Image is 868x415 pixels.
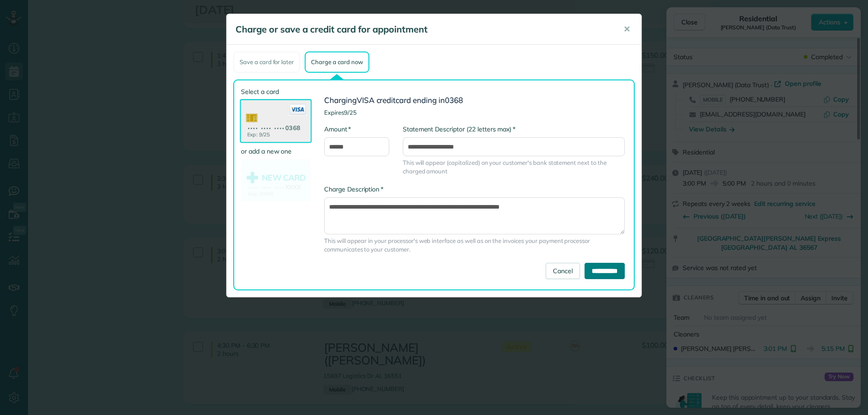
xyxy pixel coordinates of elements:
[546,263,580,279] a: Cancel
[324,185,383,194] label: Charge Description
[324,125,351,134] label: Amount
[403,159,625,176] span: This will appear (capitalized) on your customer's bank statement next to the charged amount
[324,109,625,116] h4: Expires
[357,95,375,105] span: VISA
[236,23,611,36] h5: Charge or save a credit card for appointment
[403,125,515,134] label: Statement Descriptor (22 letters max)
[233,51,300,73] div: Save a card for later
[344,109,357,116] span: 9/25
[623,24,630,34] span: ✕
[445,95,463,105] span: 0368
[241,147,311,156] label: or add a new one
[324,96,625,105] h3: Charging card ending in
[324,237,625,254] span: This will appear in your processor's web interface as well as on the invoices your payment proces...
[377,95,396,105] span: credit
[305,51,369,73] div: Charge a card now
[241,87,311,96] label: Select a card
